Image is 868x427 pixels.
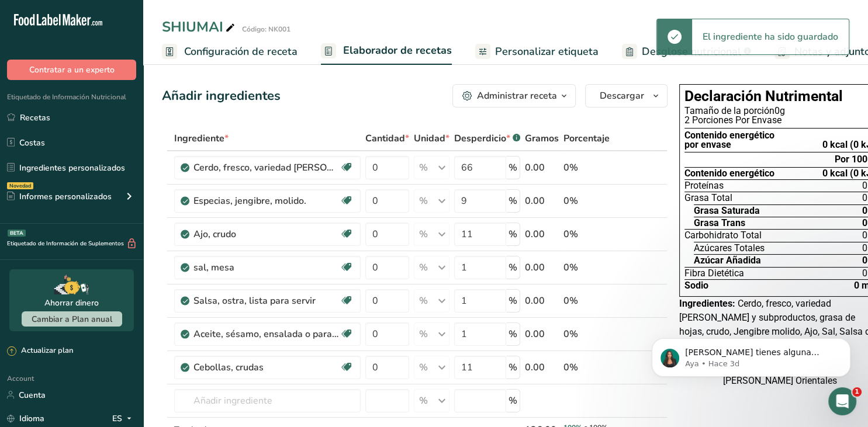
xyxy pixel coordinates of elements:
[563,227,612,241] div: 0%
[174,389,361,412] input: Añadir ingrediente
[563,327,612,341] div: 0%
[44,297,99,309] div: Ahorrar dinero
[694,256,761,265] span: Azúcar Añadida
[694,218,745,228] span: Grasa Trans
[162,39,298,65] a: Configuración de receta
[7,190,112,203] div: Informes personalizados
[525,360,559,374] div: 0.00
[525,194,559,208] div: 0.00
[193,227,340,241] div: Ajo, crudo
[184,44,298,60] span: Configuración de receta
[452,84,576,107] button: Administrar receta
[525,294,559,308] div: 0.00
[563,131,610,145] span: Porcentaje
[193,294,340,308] div: Salsa, ostra, lista para servir
[563,294,612,308] div: 0%
[525,131,559,145] span: Gramos
[692,19,849,54] div: El ingrediente ha sido guardado
[563,161,612,175] div: 0%
[525,327,559,341] div: 0.00
[8,230,26,237] div: BETA
[477,89,557,103] div: Administrar receta
[365,131,409,145] span: Cantidad
[414,131,449,145] span: Unidad
[193,261,340,275] div: sal, mesa
[684,105,774,116] span: Tamaño de la porción
[684,193,732,203] span: Grasa Total
[343,43,452,58] span: Elaborador de recetas
[563,261,612,275] div: 0%
[828,387,856,415] iframe: Intercom live chat
[684,169,774,178] span: Contenido energético
[242,24,291,34] div: Código: NK001
[563,194,612,208] div: 0%
[32,314,112,325] span: Cambiar a Plan anual
[7,60,136,80] button: Contratar a un experto
[585,84,668,107] button: Descargar
[7,345,73,357] div: Actualizar plan
[622,39,751,65] a: Desglose nutricional
[174,131,229,145] span: Ingrediente
[525,161,559,175] div: 0.00
[694,244,765,253] span: Azúcares Totales
[852,387,862,397] span: 1
[162,86,281,106] div: Añadir ingredientes
[563,360,612,374] div: 0%
[454,131,520,145] div: Desperdicio
[7,182,33,189] div: Novedad
[684,131,774,150] div: Contenido energético por envase
[684,281,708,290] span: Sodio
[495,44,599,60] span: Personalizar etiqueta
[684,269,744,278] span: Fibra Dietética
[634,314,868,395] iframe: Intercom notifications mensaje
[193,360,340,374] div: Cebollas, crudas
[525,261,559,275] div: 0.00
[112,411,136,425] div: ES
[22,311,122,327] button: Cambiar a Plan anual
[475,39,599,65] a: Personalizar etiqueta
[525,227,559,241] div: 0.00
[694,206,760,216] span: Grasa Saturada
[193,327,340,341] div: Aceite, sésamo, ensalada o para cocinar
[193,161,340,175] div: Cerdo, fresco, variedad [PERSON_NAME] y subproductos, grasa de hojas, crudo
[321,37,452,65] a: Elaborador de recetas
[684,231,762,240] span: Carbohidrato Total
[193,194,340,208] div: Especias, jengibre, molido.
[600,89,644,103] span: Descargar
[162,16,237,37] div: SHIUMAI
[679,298,735,309] span: Ingredientes:
[684,181,724,190] span: Proteínas
[642,44,741,60] span: Desglose nutricional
